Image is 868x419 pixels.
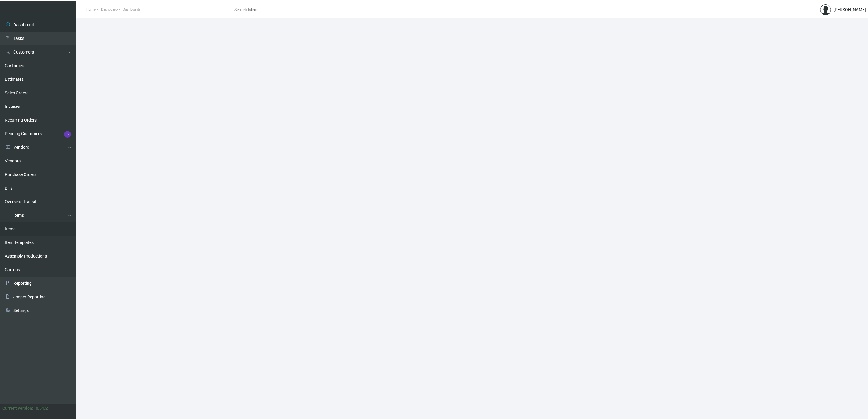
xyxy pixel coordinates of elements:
div: [PERSON_NAME] [833,7,866,13]
span: Home [86,8,95,11]
span: Dashboard [101,8,117,11]
img: admin@bootstrapmaster.com [820,4,831,15]
div: 0.51.2 [36,405,48,411]
div: Current version: [2,405,33,411]
span: Dashboards [123,8,141,11]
